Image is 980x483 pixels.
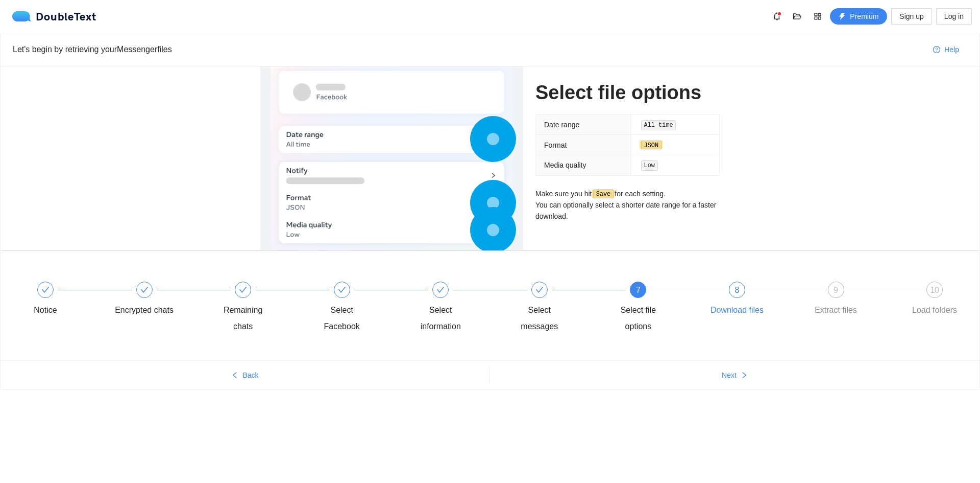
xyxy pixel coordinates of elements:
span: 8 [734,286,739,294]
button: thunderboltPremium [830,8,887,25]
div: Encrypted chats [115,302,174,318]
span: Format [544,141,567,149]
div: Extract files [815,302,857,318]
span: Date range [544,121,579,129]
span: left [231,372,238,380]
span: question-circle [933,46,940,54]
p: Make sure you hit for each setting. You can optionally select a shorter date range for a faster d... [535,188,720,222]
span: right [741,372,748,380]
div: Select Facebook [312,282,411,335]
span: check [436,286,445,294]
span: Back [242,370,258,381]
span: 9 [834,286,838,294]
img: logo [12,11,36,21]
div: DoubleText [12,11,96,21]
div: Notice [16,282,115,318]
div: Select messages [510,302,569,335]
span: check [338,286,346,294]
div: Remaining chats [213,302,273,335]
span: Media quality [544,161,586,169]
code: Low [641,160,658,171]
button: leftBack [1,367,489,383]
div: 7Select file options [608,282,707,335]
div: Notice [34,302,57,318]
div: Select Facebook [312,302,372,335]
div: Encrypted chats [115,282,214,318]
button: Log in [936,8,972,25]
button: folder-open [789,8,805,25]
code: JSON [641,141,661,151]
button: Nextright [490,367,979,383]
span: check [239,286,247,294]
span: appstore [810,12,825,20]
a: logoDoubleText [12,11,96,21]
h1: Select file options [535,81,720,105]
code: Save [593,189,614,199]
div: Let's begin by retrieving your Messenger files [13,43,925,56]
div: Select information [411,302,470,335]
span: Next [722,370,737,381]
span: thunderbolt [839,13,846,21]
div: Select file options [608,302,668,335]
span: Help [944,44,959,55]
span: 10 [930,286,939,294]
div: Load folders [912,302,957,318]
span: Log in [944,11,964,22]
div: Remaining chats [213,282,312,335]
div: 10Load folders [905,282,964,318]
div: Download files [710,302,764,318]
span: folder-open [790,12,805,20]
button: question-circleHelp [925,41,967,58]
span: check [41,286,50,294]
span: 7 [636,286,641,294]
button: bell [769,8,785,25]
div: 8Download files [707,282,806,318]
code: All time [641,120,676,130]
button: Sign up [891,8,932,25]
span: bell [769,12,785,20]
span: Premium [850,11,878,22]
span: Sign up [899,11,923,22]
span: check [535,286,544,294]
div: 9Extract files [806,282,905,318]
div: Select information [411,282,510,335]
button: appstore [810,8,826,25]
div: Select messages [510,282,609,335]
span: check [140,286,149,294]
